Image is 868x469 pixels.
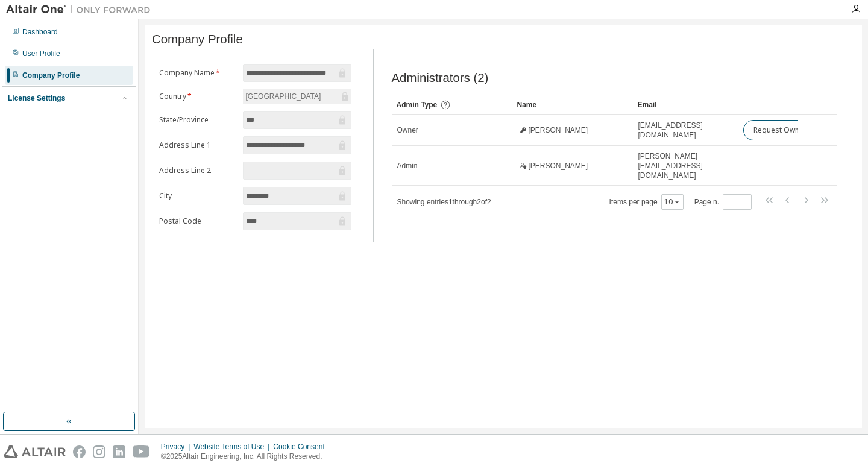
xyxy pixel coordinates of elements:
label: State/Province [159,115,236,125]
label: Address Line 1 [159,140,236,150]
img: altair_logo.svg [4,445,66,458]
img: linkedin.svg [113,445,125,458]
span: Administrators (2) [392,71,489,85]
div: [GEOGRAPHIC_DATA] [243,89,351,104]
span: [PERSON_NAME][EMAIL_ADDRESS][DOMAIN_NAME] [638,151,733,180]
label: Company Name [159,68,236,78]
div: Name [517,95,628,115]
p: © 2025 Altair Engineering, Inc. All Rights Reserved. [161,452,332,462]
div: Privacy [161,442,193,452]
span: Owner [397,125,418,135]
div: User Profile [22,49,60,58]
span: Items per page [609,194,684,210]
div: Dashboard [22,27,58,37]
span: Page n. [694,194,752,210]
button: 10 [664,197,681,207]
label: Address Line 2 [159,166,236,175]
div: Company Profile [22,71,80,80]
div: Cookie Consent [273,442,332,452]
span: [PERSON_NAME] [529,161,588,171]
span: Admin Type [397,101,438,109]
label: Postal Code [159,216,236,226]
span: [PERSON_NAME] [529,125,588,135]
img: facebook.svg [73,445,86,458]
span: Admin [397,161,418,171]
span: [EMAIL_ADDRESS][DOMAIN_NAME] [638,121,733,140]
img: Altair One [6,4,157,16]
button: Request Owner Change [743,120,845,140]
img: instagram.svg [93,445,105,458]
label: City [159,191,236,201]
span: Showing entries 1 through 2 of 2 [397,198,491,206]
div: Email [638,95,734,115]
div: [GEOGRAPHIC_DATA] [244,90,322,103]
label: Country [159,92,236,101]
div: License Settings [8,93,65,103]
span: Company Profile [152,33,243,46]
div: Website Terms of Use [193,442,273,452]
img: youtube.svg [133,445,150,458]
